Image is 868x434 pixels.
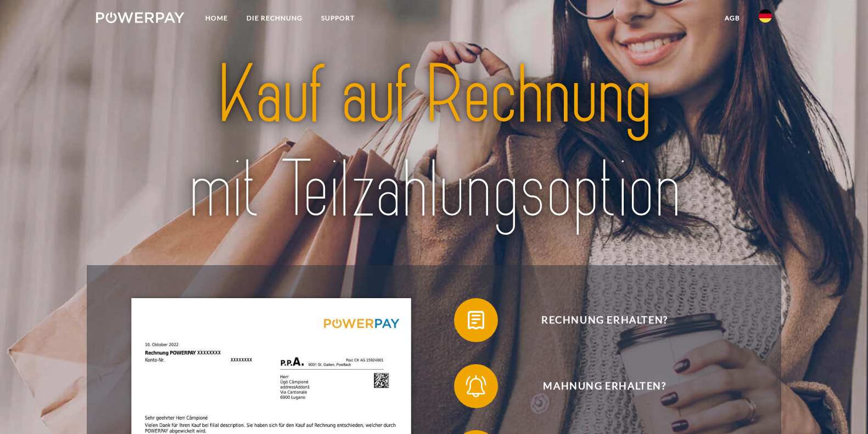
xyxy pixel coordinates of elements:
img: qb_bell.svg [462,372,490,400]
a: Home [196,8,237,28]
img: title-powerpay_de.svg [130,43,739,243]
a: SUPPORT [312,8,364,28]
img: qb_bill.svg [462,306,490,334]
img: logo-powerpay-white.svg [96,12,184,23]
span: Rechnung erhalten? [470,298,739,342]
button: Mahnung erhalten? [454,364,740,408]
button: Rechnung erhalten? [454,298,740,342]
a: agb [715,8,749,28]
img: de [759,9,772,23]
a: DIE RECHNUNG [237,8,312,28]
span: Mahnung erhalten? [470,364,739,408]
